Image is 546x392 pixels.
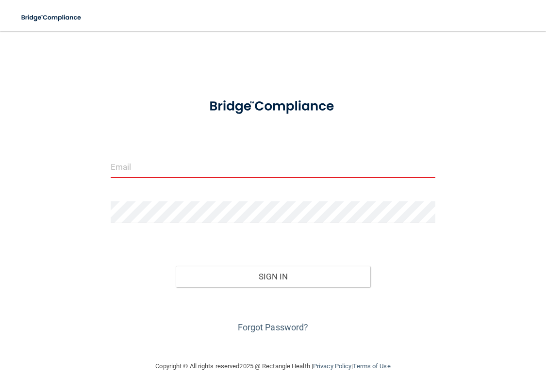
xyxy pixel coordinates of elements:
img: bridge_compliance_login_screen.278c3ca4.svg [15,8,89,28]
a: Terms of Use [353,362,390,370]
button: Sign In [176,266,370,287]
div: Copyright © All rights reserved 2025 @ Rectangle Health | | [96,351,450,382]
input: Email [111,156,435,178]
a: Forgot Password? [238,322,309,332]
a: Privacy Policy [313,362,351,370]
img: bridge_compliance_login_screen.278c3ca4.svg [196,89,350,124]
